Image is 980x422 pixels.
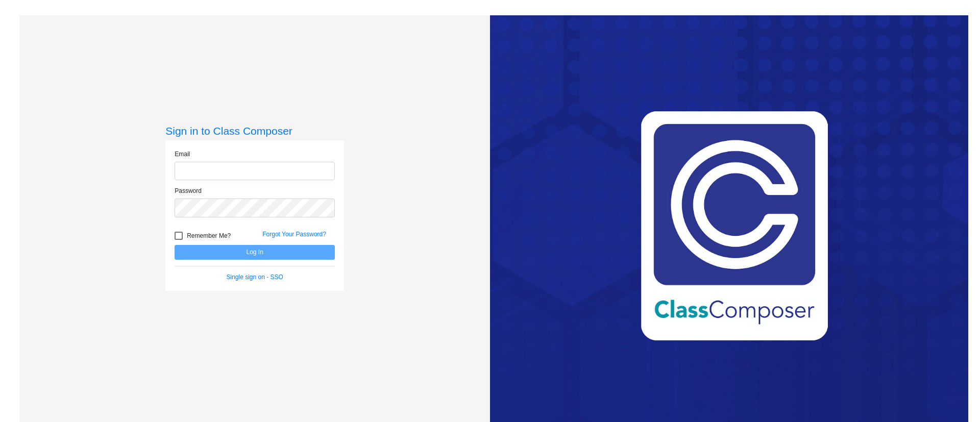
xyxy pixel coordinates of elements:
[175,150,190,159] label: Email
[175,186,202,195] label: Password
[175,245,335,260] button: Log In
[262,231,326,238] a: Forgot Your Password?
[187,230,231,242] span: Remember Me?
[165,125,344,137] h3: Sign in to Class Composer
[227,274,283,281] a: Single sign on - SSO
